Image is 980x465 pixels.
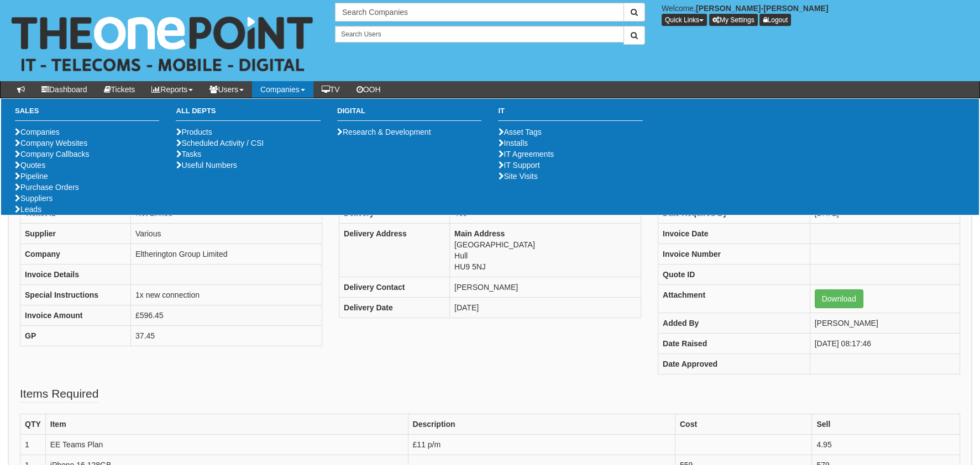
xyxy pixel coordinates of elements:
[658,354,810,374] th: Date Approved
[658,265,810,285] th: Quote ID
[15,194,53,203] a: Suppliers
[131,285,322,305] td: 1x new connection
[658,224,810,244] th: Invoice Date
[335,3,624,22] input: Search Companies
[176,128,212,136] a: Products
[15,205,41,214] a: Leads
[143,81,201,98] a: Reports
[658,334,810,354] th: Date Raised
[176,150,201,158] a: Tasks
[498,150,554,158] a: IT Agreements
[408,414,675,435] th: Description
[176,107,320,121] h3: All Depts
[20,265,131,285] th: Invoice Details
[131,224,322,244] td: Various
[658,313,810,334] th: Added By
[15,172,48,181] a: Pipeline
[449,224,641,277] td: [GEOGRAPHIC_DATA] Hull HU9 5NJ
[709,14,758,26] a: My Settings
[201,81,252,98] a: Users
[20,385,98,403] legend: Items Required
[20,285,131,305] th: Special Instructions
[33,81,96,98] a: Dashboard
[20,326,131,346] th: GP
[675,414,811,435] th: Cost
[498,139,528,147] a: Installs
[45,414,408,435] th: Item
[131,326,322,346] td: 37.45
[408,435,675,455] td: £11 p/m
[15,107,159,121] h3: Sales
[20,224,131,244] th: Supplier
[810,313,960,334] td: [PERSON_NAME]
[131,305,322,326] td: £596.45
[759,14,791,26] a: Logout
[131,244,322,265] td: Eltherington Group Limited
[339,224,449,277] th: Delivery Address
[96,81,144,98] a: Tickets
[15,139,87,147] a: Company Websites
[449,298,641,318] td: [DATE]
[812,414,960,435] th: Sell
[20,244,131,265] th: Company
[498,161,539,170] a: IT Support
[15,150,90,158] a: Company Callbacks
[815,289,863,308] a: Download
[653,3,980,26] div: Welcome,
[658,285,810,313] th: Attachment
[662,14,707,26] button: Quick Links
[498,172,537,181] a: Site Visits
[176,139,264,147] a: Scheduled Activity / CSI
[696,4,829,13] b: [PERSON_NAME]-[PERSON_NAME]
[252,81,313,98] a: Companies
[45,435,408,455] td: EE Teams Plan
[20,305,131,326] th: Invoice Amount
[15,128,60,136] a: Companies
[812,435,960,455] td: 4.95
[337,107,481,121] h3: Digital
[15,161,45,170] a: Quotes
[339,277,449,298] th: Delivery Contact
[658,244,810,265] th: Invoice Number
[20,435,46,455] td: 1
[810,334,960,354] td: [DATE] 08:17:46
[449,277,641,298] td: [PERSON_NAME]
[176,161,237,170] a: Useful Numbers
[454,229,505,238] b: Main Address
[15,183,79,192] a: Purchase Orders
[348,81,389,98] a: OOH
[498,128,541,136] a: Asset Tags
[20,414,46,435] th: QTY
[313,81,348,98] a: TV
[498,107,642,121] h3: IT
[335,26,624,43] input: Search Users
[337,128,431,136] a: Research & Development
[339,298,449,318] th: Delivery Date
